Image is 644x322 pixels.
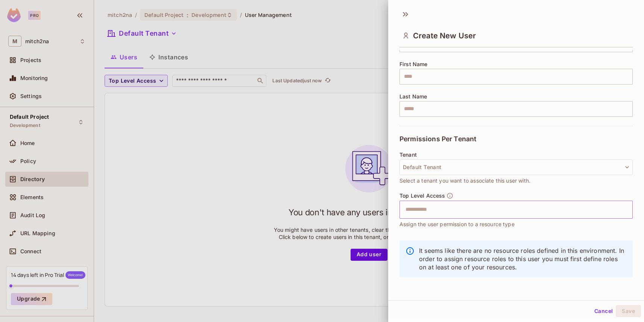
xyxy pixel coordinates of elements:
span: Assign the user permission to a resource type [399,220,515,228]
p: It seems like there are no resource roles defined in this environment. In order to assign resourc... [419,246,627,271]
span: Top Level Access [399,193,445,199]
button: Open [629,209,630,210]
span: First Name [399,61,428,67]
span: Tenant [399,152,417,158]
span: Last Name [399,94,427,100]
span: Permissions Per Tenant [399,135,476,143]
button: Save [616,305,641,317]
button: Cancel [591,305,616,317]
span: Create New User [413,31,476,40]
span: Select a tenant you want to associate this user with. [399,177,530,185]
button: Default Tenant [399,159,633,175]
